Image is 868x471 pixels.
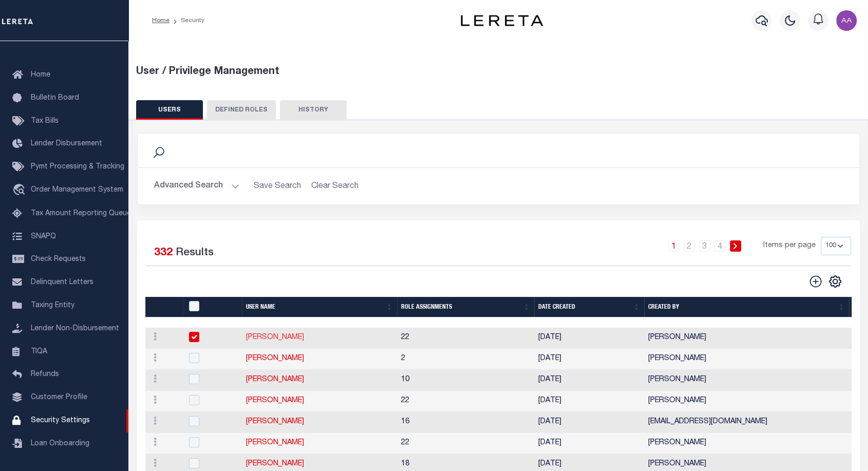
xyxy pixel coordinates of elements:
[397,349,534,370] td: 2
[12,184,29,197] i: travel_explore
[534,297,644,318] th: Date Created: activate to sort column ascending
[31,95,79,102] span: Bulletin Board
[31,233,56,240] span: SNAPQ
[31,394,87,401] span: Customer Profile
[207,100,276,120] button: DEFINED ROLES
[534,433,644,454] td: [DATE]
[246,418,304,425] a: [PERSON_NAME]
[397,297,534,318] th: Role Assignments: activate to sort column ascending
[183,297,242,318] th: UserID
[644,328,849,349] td: [PERSON_NAME]
[668,240,680,252] a: 1
[397,391,534,412] td: 22
[31,140,102,147] span: Lender Disbursement
[397,433,534,454] td: 22
[136,100,203,120] button: USERS
[31,118,59,125] span: Tax Bills
[136,64,861,80] div: User / Privilege Management
[154,248,173,258] span: 332
[397,412,534,433] td: 16
[246,439,304,446] a: [PERSON_NAME]
[699,240,710,252] a: 3
[31,302,74,309] span: Taxing Entity
[714,240,726,252] a: 4
[246,460,304,467] a: [PERSON_NAME]
[534,391,644,412] td: [DATE]
[644,433,849,454] td: [PERSON_NAME]
[280,100,347,120] button: HISTORY
[836,10,857,31] img: svg+xml;base64,PHN2ZyB4bWxucz0iaHR0cDovL3d3dy53My5vcmcvMjAwMC9zdmciIHBvaW50ZXItZXZlbnRzPSJub25lIi...
[242,297,397,318] th: User Name: activate to sort column ascending
[246,376,304,383] a: [PERSON_NAME]
[644,370,849,391] td: [PERSON_NAME]
[644,391,849,412] td: [PERSON_NAME]
[397,370,534,391] td: 10
[397,328,534,349] td: 22
[31,279,93,286] span: Delinquent Letters
[246,397,304,404] a: [PERSON_NAME]
[154,176,239,196] button: Advanced Search
[169,16,204,25] li: Security
[31,371,59,378] span: Refunds
[684,240,695,252] a: 2
[31,71,50,79] span: Home
[534,412,644,433] td: [DATE]
[176,245,214,261] label: Results
[644,349,849,370] td: [PERSON_NAME]
[31,417,90,424] span: Security Settings
[644,297,849,318] th: Created By: activate to sort column ascending
[31,186,123,194] span: Order Management System
[461,15,543,26] img: logo-dark.svg
[152,17,169,24] a: Home
[31,210,131,217] span: Tax Amount Reporting Queue
[31,163,124,171] span: Pymt Processing & Tracking
[31,256,86,263] span: Check Requests
[763,240,816,252] span: Items per page
[534,370,644,391] td: [DATE]
[534,328,644,349] td: [DATE]
[246,355,304,362] a: [PERSON_NAME]
[31,440,89,447] span: Loan Onboarding
[31,325,119,332] span: Lender Non-Disbursement
[644,412,849,433] td: [EMAIL_ADDRESS][DOMAIN_NAME]
[31,348,47,355] span: TIQA
[534,349,644,370] td: [DATE]
[246,334,304,341] a: [PERSON_NAME]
